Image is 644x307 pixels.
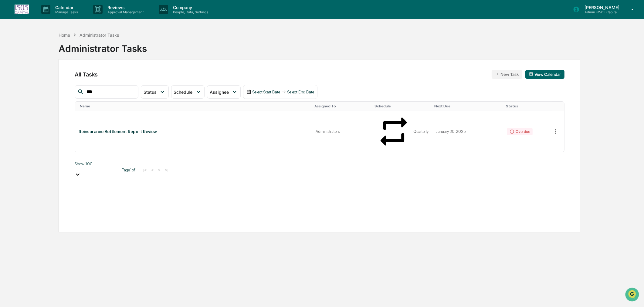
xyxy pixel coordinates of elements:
[50,99,53,104] span: •
[281,89,286,94] img: arrow right
[103,10,147,14] p: Approval Management
[174,89,193,95] span: Schedule
[144,89,157,95] span: Status
[50,124,75,130] span: Attestations
[59,38,147,54] div: Administrator Tasks
[168,10,211,14] p: People, Data, Settings
[60,150,73,155] span: Pylon
[59,32,70,38] div: Home
[316,129,368,134] div: Administrators
[50,10,81,14] p: Manage Tasks
[103,5,147,10] p: Reviews
[19,83,49,87] span: [PERSON_NAME]
[75,161,117,166] div: Show 100
[75,71,98,78] span: All Tasks
[79,129,309,134] div: Reinsurance Settlement Report Review
[103,48,110,56] button: Start new chat
[168,5,211,10] p: Company
[625,287,641,303] iframe: Open customer support
[6,77,16,86] img: Rachel Stanley
[50,83,53,87] span: •
[163,167,170,173] button: >|
[253,89,280,94] div: Select Start Date
[6,93,16,103] img: Rachel Stanley
[15,5,29,14] img: logo
[54,99,66,104] span: [DATE]
[375,104,429,108] div: Toggle SortBy
[19,99,49,104] span: [PERSON_NAME]
[6,46,17,57] img: 1746055101610-c473b297-6a78-478c-a979-82029cc54cd1
[6,13,110,22] p: How can we help?
[525,70,564,79] button: View Calendar
[246,89,251,94] img: calendar
[435,104,501,108] div: Toggle SortBy
[506,104,549,108] div: Toggle SortBy
[4,122,42,133] a: 🖐️Preclearance
[580,10,622,14] p: Admin • 1505 Capital
[6,67,41,72] div: Past conversations
[122,167,137,172] span: Page 1 of 1
[141,167,148,173] button: |<
[6,125,11,130] div: 🖐️
[507,128,532,135] div: Overdue
[12,136,38,142] span: Data Lookup
[27,46,100,52] div: Start new chat
[44,125,49,130] div: 🗄️
[12,124,39,130] span: Preclearance
[529,72,533,76] img: calendar
[27,52,83,57] div: We're available if you need us!
[54,83,66,87] span: [DATE]
[210,89,229,95] span: Assignee
[6,136,11,141] div: 🔎
[287,89,314,94] div: Select End Date
[94,66,110,73] button: See all
[80,32,119,38] div: Administrator Tasks
[314,104,370,108] div: Toggle SortBy
[432,111,504,152] td: January 30, 2025
[4,133,41,144] a: 🔎Data Lookup
[43,150,73,155] a: Powered byPylon
[13,46,24,57] img: 8933085812038_c878075ebb4cc5468115_72.jpg
[552,104,564,108] div: Toggle SortBy
[413,129,429,134] div: Quarterly
[149,167,155,173] button: <
[492,70,522,79] button: New Task
[580,5,622,10] p: [PERSON_NAME]
[80,104,310,108] div: Toggle SortBy
[156,167,162,173] button: >
[42,122,78,133] a: 🗄️Attestations
[50,5,81,10] p: Calendar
